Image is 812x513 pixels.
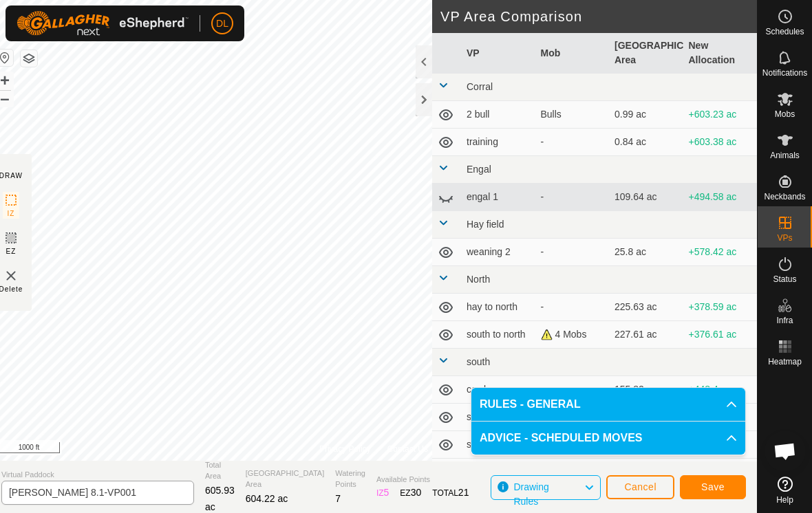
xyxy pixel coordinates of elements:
td: weaning 2 [461,239,535,266]
td: +578.42 ac [683,239,758,266]
span: VPs [777,234,792,242]
button: Map Layers [21,50,37,67]
td: 0.99 ac [609,101,683,129]
td: +376.61 ac [683,321,758,349]
td: south [461,404,535,431]
span: Notifications [762,69,807,77]
td: 151.87 ac [609,459,683,486]
td: 227.61 ac [609,321,683,349]
span: Total Area [205,459,235,482]
div: Open chat [765,430,806,472]
span: 5 [384,487,389,498]
div: - [541,245,604,259]
p-accordion-header: RULES - GENERAL [471,388,745,421]
span: Animals [770,151,800,160]
td: training [461,129,535,156]
span: Infra [776,316,793,325]
span: EZ [6,246,17,256]
td: 155.82 ac [609,376,683,404]
td: +448.4 ac [683,376,758,404]
div: TOTAL [432,485,469,500]
span: Save [701,481,725,492]
p-accordion-header: ADVICE - SCHEDULED MOVES [471,422,745,455]
span: [GEOGRAPHIC_DATA] Area [246,468,325,490]
span: Virtual Paddock [1,469,194,481]
h2: VP Area Comparison [440,8,757,25]
span: Drawing Rules [513,481,548,507]
td: south move [461,459,535,486]
span: Status [773,275,796,283]
td: +603.23 ac [683,101,758,129]
span: Help [776,496,793,504]
div: EZ [400,485,421,500]
td: cowboy move [461,376,535,404]
a: Contact Us [387,443,428,455]
td: 225.63 ac [609,294,683,321]
div: - [541,382,604,397]
span: 605.93 ac [205,485,235,512]
span: IZ [7,208,14,219]
div: - [541,300,604,314]
td: 109.64 ac [609,184,683,211]
td: hay to north [461,294,535,321]
span: North [467,274,490,285]
div: IZ [376,485,389,500]
td: 0.84 ac [609,129,683,156]
th: New Allocation [683,33,758,74]
button: Save [680,475,746,499]
span: Cancel [624,481,656,492]
td: 25.8 ac [609,239,683,266]
th: [GEOGRAPHIC_DATA] Area [609,33,683,74]
img: Gallagher Logo [17,11,189,36]
span: Hay field [467,219,504,230]
td: south 1 [461,431,535,459]
span: RULES - GENERAL [480,396,581,413]
img: VP [3,268,19,284]
span: south [467,356,490,367]
td: +494.58 ac [683,184,758,211]
td: +603.38 ac [683,129,758,156]
span: Mobs [775,110,795,118]
td: +452.35 ac [683,459,758,486]
span: Engal [467,164,491,175]
th: Mob [535,33,610,74]
a: Privacy Policy [319,443,371,455]
span: 604.22 ac [246,493,288,504]
a: Help [758,471,812,510]
button: Cancel [606,475,674,499]
span: ADVICE - SCHEDULED MOVES [480,430,642,446]
span: Neckbands [764,193,805,201]
div: Bulls [541,107,604,122]
span: Heatmap [768,358,802,366]
td: 2 bull [461,101,535,129]
span: DL [216,17,228,31]
div: - [541,135,604,149]
td: south to north [461,321,535,349]
div: - [541,190,604,204]
span: 21 [458,487,469,498]
span: Watering Points [335,468,365,490]
span: Corral [467,81,493,92]
span: Schedules [765,28,804,36]
td: engal 1 [461,184,535,211]
span: 30 [411,487,422,498]
div: 4 Mobs [541,327,604,342]
span: Available Points [376,474,469,485]
td: +378.59 ac [683,294,758,321]
th: VP [461,33,535,74]
span: 7 [335,493,341,504]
